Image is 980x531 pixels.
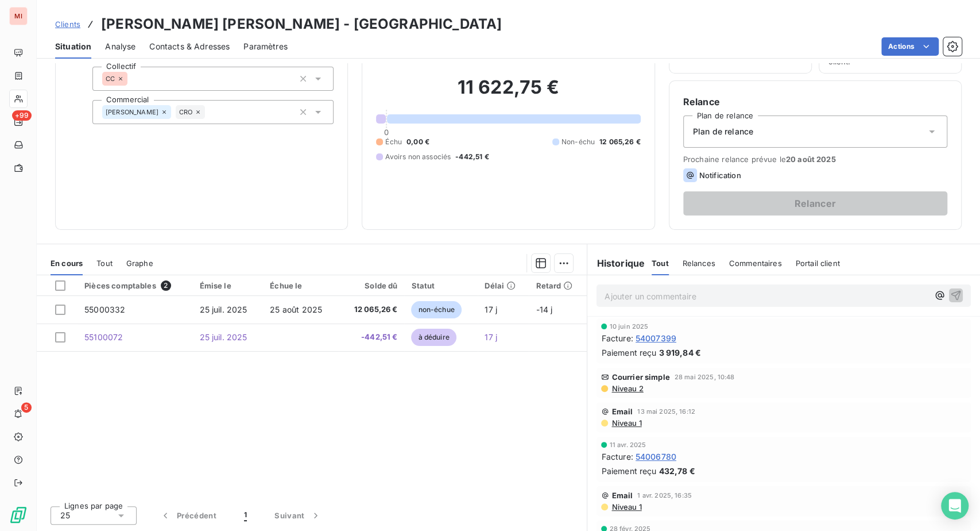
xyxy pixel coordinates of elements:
span: Commentaires [729,259,782,268]
span: 2 [161,280,171,291]
span: 12 065,26 € [599,137,641,147]
button: Suivant [261,503,335,528]
h3: [PERSON_NAME] [PERSON_NAME] - [GEOGRAPHIC_DATA] [101,14,502,34]
span: 25 [60,510,70,521]
span: 25 juil. 2025 [200,305,247,314]
span: 0 [384,128,388,137]
span: 1 avr. 2025, 16:35 [637,492,692,499]
span: CC [106,75,115,82]
span: 0,00 € [406,137,429,147]
span: 12 065,26 € [346,304,397,315]
h6: Relance [683,95,947,109]
span: 55000332 [84,305,125,314]
span: 55100072 [84,332,123,342]
span: 54007399 [636,332,676,344]
span: 10 juin 2025 [609,323,648,330]
span: 1 [244,510,247,521]
div: Statut [411,281,471,290]
div: Open Intercom Messenger [941,492,969,520]
span: 17 j [485,332,497,342]
span: Contacts & Adresses [149,41,230,52]
div: MI [9,7,28,25]
span: Niveau 1 [610,502,641,511]
input: Ajouter une valeur [205,107,214,117]
span: 25 août 2025 [270,305,322,314]
div: Retard [536,281,580,290]
div: Solde dû [346,281,397,290]
div: Émise le [200,281,257,290]
button: Actions [881,37,939,56]
input: Ajouter une valeur [127,74,137,84]
button: Précédent [146,503,230,528]
span: Email [611,491,633,500]
span: non-échue [411,301,461,318]
span: 20 août 2025 [786,155,836,164]
span: Paramètres [243,41,288,52]
span: 5 [21,402,32,413]
span: -442,51 € [346,332,397,343]
span: En cours [51,259,83,268]
h2: 11 622,75 € [376,76,640,110]
span: à déduire [411,329,456,346]
span: -14 j [536,305,552,314]
span: CRO [179,109,192,116]
a: Clients [55,18,80,30]
span: Paiement reçu [601,347,656,359]
span: Niveau 1 [610,418,641,428]
span: Niveau 2 [610,384,643,393]
span: 11 avr. 2025 [609,441,646,448]
span: Plan de relance [693,126,753,137]
span: Tout [652,259,669,268]
span: Prochaine relance prévue le [683,155,947,164]
span: Situation [55,41,91,52]
span: 432,78 € [659,465,695,477]
div: Pièces comptables [84,280,185,291]
span: 54006780 [636,451,676,463]
img: Logo LeanPay [9,506,28,524]
span: +99 [12,110,32,121]
span: Non-échu [561,137,595,147]
span: Paiement reçu [601,465,656,477]
span: Notification [699,171,741,180]
span: Facture : [601,332,633,344]
h6: Historique [587,256,645,270]
span: Relances [683,259,715,268]
span: Graphe [126,259,153,268]
button: Relancer [683,191,947,216]
span: [PERSON_NAME] [106,109,158,116]
span: Échu [385,137,402,147]
span: -442,51 € [455,152,489,162]
span: Courrier simple [611,372,669,382]
button: 1 [230,503,261,528]
span: Avoirs non associés [385,152,451,162]
span: Portail client [796,259,840,268]
span: 13 mai 2025, 16:12 [637,408,695,415]
span: 17 j [485,305,497,314]
span: Analyse [105,41,135,52]
a: +99 [9,113,27,131]
div: Échue le [270,281,332,290]
span: 25 juil. 2025 [200,332,247,342]
span: Clients [55,20,80,29]
span: Facture : [601,451,633,463]
span: Tout [96,259,113,268]
span: 28 mai 2025, 10:48 [675,374,735,380]
span: Email [611,407,633,416]
div: Délai [485,281,522,290]
span: 3 919,84 € [659,347,701,359]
